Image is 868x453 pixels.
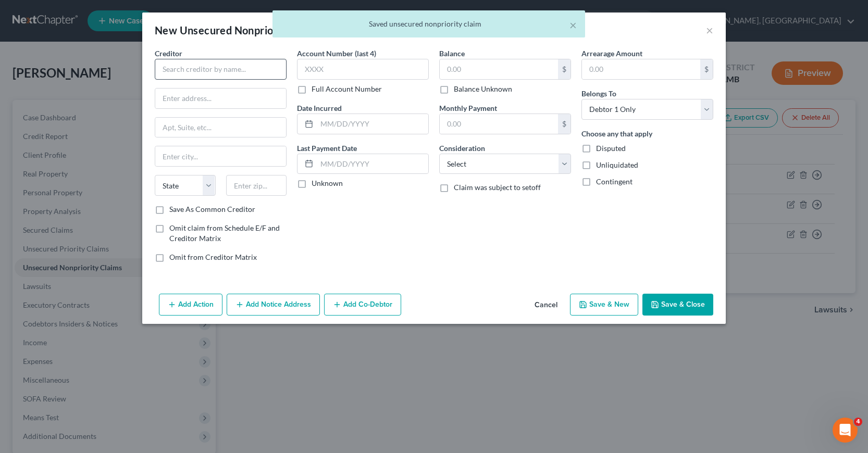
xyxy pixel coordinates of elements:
div: $ [558,114,571,134]
div: Saved unsecured nonpriority claim [281,19,577,29]
label: Consideration [439,143,485,154]
button: × [569,19,577,31]
label: Date Incurred [297,103,342,114]
input: MM/DD/YYYY [317,154,428,174]
span: Disputed [596,144,626,153]
input: 0.00 [582,59,700,79]
label: Save As Common Creditor [169,204,255,215]
input: Enter zip... [226,175,287,196]
span: 4 [854,418,862,426]
span: Contingent [596,177,633,186]
input: MM/DD/YYYY [317,114,428,134]
span: Belongs To [581,89,616,98]
button: Cancel [526,295,566,316]
label: Choose any that apply [581,128,652,139]
label: Balance Unknown [454,84,512,94]
input: 0.00 [440,114,558,134]
button: Add Co-Debtor [324,294,401,316]
input: Enter address... [155,89,286,108]
label: Last Payment Date [297,143,357,154]
input: Apt, Suite, etc... [155,118,286,137]
span: Unliquidated [596,160,638,169]
span: Claim was subject to setoff [454,183,541,192]
div: $ [558,59,571,79]
input: XXXX [297,59,429,80]
span: Omit claim from Schedule E/F and Creditor Matrix [169,223,280,243]
div: $ [700,59,713,79]
label: Full Account Number [312,84,382,94]
label: Arrearage Amount [581,48,642,59]
label: Account Number (last 4) [297,48,376,59]
input: Enter city... [155,146,286,166]
span: Omit from Creditor Matrix [169,253,257,261]
input: 0.00 [440,59,558,79]
iframe: Intercom live chat [833,418,858,443]
button: Add Action [159,294,222,316]
label: Unknown [312,178,343,188]
button: Save & New [570,294,638,316]
button: Add Notice Address [227,294,320,316]
input: Search creditor by name... [155,59,287,80]
label: Monthly Payment [439,103,497,114]
label: Balance [439,48,465,59]
span: Creditor [155,49,182,58]
button: Save & Close [642,294,713,316]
